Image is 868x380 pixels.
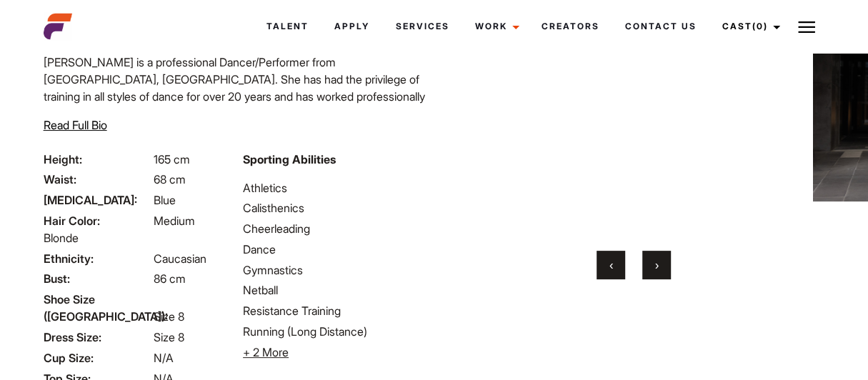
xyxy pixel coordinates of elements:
a: Cast(0) [709,7,789,46]
a: Talent [254,7,321,46]
span: Shoe Size ([GEOGRAPHIC_DATA]): [44,291,151,325]
span: Read Full Bio [44,118,107,132]
span: Cup Size: [44,349,151,366]
span: N/A [154,351,174,365]
span: Size 8 [154,309,184,324]
span: Next [654,258,658,272]
span: 68 cm [154,172,186,186]
a: Work [462,7,528,46]
li: Calisthenics [243,199,425,216]
span: Medium Blonde [44,214,195,245]
span: Blue [154,193,176,207]
li: Cheerleading [243,220,425,237]
p: [PERSON_NAME] is a professional Dancer/Performer from [GEOGRAPHIC_DATA], [GEOGRAPHIC_DATA]. She h... [44,54,426,191]
span: Waist: [44,171,151,188]
span: Hair Color: [44,212,151,229]
li: Resistance Training [243,302,425,319]
span: Previous [609,258,612,272]
a: Creators [528,7,612,46]
img: Burger icon [798,19,815,36]
span: + 2 More [243,345,289,359]
a: Contact Us [612,7,709,46]
button: Read Full Bio [44,116,107,134]
span: Ethnicity: [44,250,151,267]
a: Apply [321,7,382,46]
span: Bust: [44,270,151,287]
li: Running (Long Distance) [243,323,425,340]
strong: Sporting Abilities [243,152,336,166]
li: Athletics [243,179,425,196]
span: 86 cm [154,271,186,286]
span: (0) [752,21,767,31]
a: Services [382,7,462,46]
li: Dance [243,241,425,258]
span: [MEDICAL_DATA]: [44,191,151,209]
span: Size 8 [154,330,184,344]
li: Netball [243,281,425,299]
span: 165 cm [154,152,190,166]
span: Caucasian [154,251,206,266]
span: Height: [44,151,151,168]
span: Dress Size: [44,329,151,346]
img: cropped-aefm-brand-fav-22-square.png [44,12,72,41]
li: Gymnastics [243,261,425,279]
